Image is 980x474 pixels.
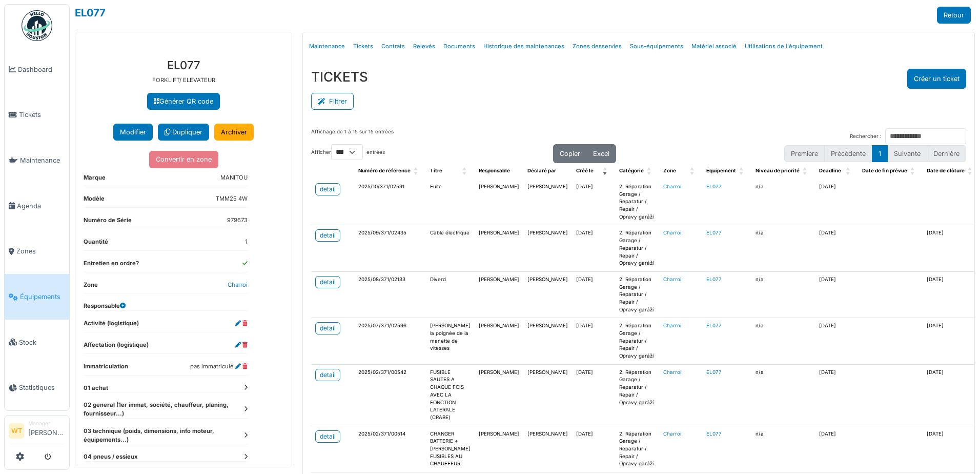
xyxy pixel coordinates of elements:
[9,420,65,444] a: WT Manager[PERSON_NAME]
[751,364,815,426] td: n/a
[619,168,644,173] span: Catégorie
[846,163,852,179] span: Deadline: Activate to sort
[615,271,659,318] td: 2. Réparation Garage / Reparatur / Repair / Opravy garáží
[706,431,722,437] a: EL077
[5,320,69,365] a: Stock
[84,302,126,310] dt: Responsable
[739,163,745,179] span: Équipement: Activate to sort
[815,179,858,225] td: [DATE]
[663,323,681,328] a: Charroi
[5,274,69,320] a: Équipements
[315,430,340,443] a: detail
[527,168,556,173] span: Déclaré par
[377,34,409,58] a: Contrats
[18,65,65,74] span: Dashboard
[572,271,615,318] td: [DATE]
[20,155,65,165] span: Maintenance
[220,173,248,182] dd: MANITOU
[414,163,420,179] span: Numéro de référence: Activate to sort
[819,168,841,173] span: Deadline
[523,364,572,426] td: [PERSON_NAME]
[331,144,363,160] select: Afficherentrées
[84,173,106,186] dt: Marque
[475,426,523,472] td: [PERSON_NAME]
[615,179,659,225] td: 2. Réparation Garage / Reparatur / Repair / Opravy garáží
[311,128,394,144] div: Affichage de 1 à 15 sur 15 entrées
[84,238,108,250] dt: Quantité
[426,318,475,364] td: [PERSON_NAME] la poignée de la manette de vitesses
[615,225,659,271] td: 2. Réparation Garage / Reparatur / Repair / Opravy garáží
[354,179,426,225] td: 2025/10/371/02591
[751,271,815,318] td: n/a
[815,426,858,472] td: [DATE]
[615,426,659,472] td: 2. Réparation Garage / Reparatur / Repair / Opravy garáží
[572,426,615,472] td: [DATE]
[426,426,475,472] td: CHANGER BATTERIE + [PERSON_NAME] FUSIBLES AU CHAUFFEUR
[751,225,815,271] td: n/a
[358,168,411,173] span: Numéro de référence
[84,427,248,444] dt: 03 technique (poids, dimensions, info moteur, équipements...)
[84,281,98,293] dt: Zone
[311,144,385,160] label: Afficher entrées
[803,163,809,179] span: Niveau de priorité: Activate to sort
[615,364,659,426] td: 2. Réparation Garage / Reparatur / Repair / Opravy garáží
[315,276,340,288] a: detail
[320,231,336,240] div: detail
[311,69,368,85] h3: TICKETS
[19,338,65,347] span: Stock
[84,384,248,392] dt: 01 achat
[439,34,479,58] a: Documents
[84,259,139,272] dt: Entretien en ordre?
[479,34,568,58] a: Historique des maintenances
[706,323,722,328] a: EL077
[75,7,106,19] a: EL077
[305,34,349,58] a: Maintenance
[523,179,572,225] td: [PERSON_NAME]
[907,69,966,89] button: Créer un ticket
[227,216,248,225] dd: 979673
[315,183,340,195] a: detail
[663,230,681,235] a: Charroi
[5,92,69,138] a: Tickets
[923,271,980,318] td: [DATE]
[872,145,888,162] button: 1
[315,369,340,381] a: detail
[158,124,209,141] a: Dupliquer
[815,271,858,318] td: [DATE]
[28,420,65,442] li: [PERSON_NAME]
[572,318,615,364] td: [DATE]
[214,124,254,141] a: Archiver
[923,318,980,364] td: [DATE]
[475,225,523,271] td: [PERSON_NAME]
[815,225,858,271] td: [DATE]
[19,110,65,120] span: Tickets
[22,10,52,41] img: Badge_color-CXgf-gQk.svg
[927,168,965,173] span: Date de clôture
[5,365,69,411] a: Statistiques
[479,168,510,173] span: Responsable
[690,163,696,179] span: Zone: Activate to sort
[462,163,468,179] span: Titre: Activate to sort
[5,47,69,92] a: Dashboard
[5,229,69,274] a: Zones
[320,185,336,194] div: detail
[426,364,475,426] td: FUSIBLE SAUTES A CHAQUE FOIS AVEC LA FONCTION LATERALE (CRABE)
[560,150,580,157] span: Copier
[593,150,609,157] span: Excel
[19,383,65,392] span: Statistiques
[16,246,65,256] span: Zones
[426,271,475,318] td: Diverd
[663,431,681,437] a: Charroi
[603,163,609,179] span: Créé le: Activate to remove sorting
[84,341,149,353] dt: Affectation (logistique)
[968,163,974,179] span: Date de clôture: Activate to sort
[784,145,966,162] nav: pagination
[923,225,980,271] td: [DATE]
[475,179,523,225] td: [PERSON_NAME]
[84,401,248,418] dt: 02 general (1er immat, société, chauffeur, planing, fournisseur...)
[850,133,882,141] label: Rechercher :
[572,364,615,426] td: [DATE]
[354,318,426,364] td: 2025/07/371/02596
[523,318,572,364] td: [PERSON_NAME]
[626,34,687,58] a: Sous-équipements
